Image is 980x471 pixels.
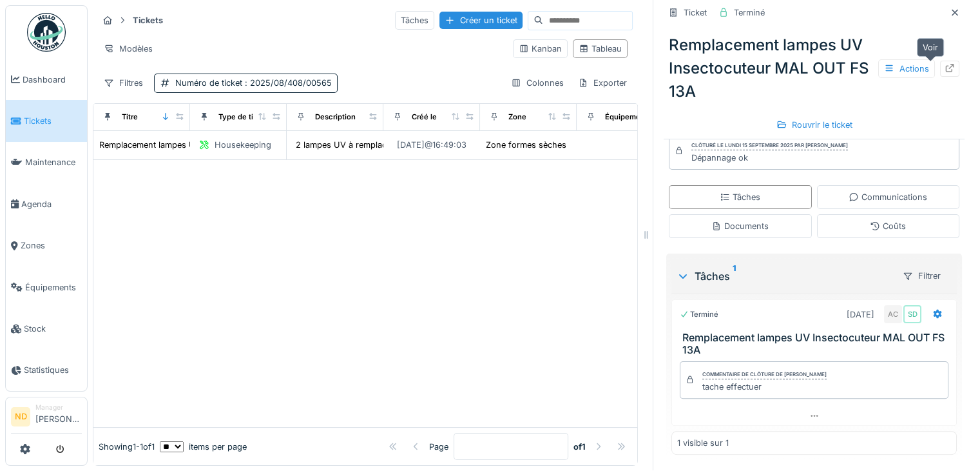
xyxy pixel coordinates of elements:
div: Documents [711,220,769,232]
a: Tickets [6,100,87,141]
a: Stock [6,308,87,349]
div: Terminé [734,6,765,19]
a: Maintenance [6,142,87,183]
a: Dashboard [6,59,87,100]
div: Équipement [605,112,648,123]
img: Badge_color-CXgf-gQk.svg [27,13,66,52]
div: Kanban [519,43,562,55]
div: Tâches [395,11,434,30]
div: Type de ticket [218,112,269,123]
div: Tâches [720,191,760,203]
div: Housekeeping [215,139,271,151]
div: Remplacement lampes UV Insectocuteur MAL OUT FS 13A [99,139,328,151]
sup: 1 [733,268,736,284]
div: [DATE] [847,308,874,321]
div: Rouvrir le ticket [771,116,858,134]
span: Maintenance [25,156,82,168]
div: Clôturé le lundi 15 septembre 2025 par [PERSON_NAME] [691,141,848,150]
div: Communications [849,191,927,203]
div: Actions [878,59,935,78]
span: Agenda [21,198,82,210]
div: tache effectuer [702,381,827,393]
span: : 2025/08/408/00565 [242,78,332,88]
div: SD [903,305,921,323]
strong: Tickets [128,14,168,26]
a: Zones [6,225,87,266]
div: Terminé [680,309,718,320]
div: Voir [917,38,944,57]
span: Dashboard [23,74,82,86]
div: Coûts [870,220,906,232]
a: Agenda [6,183,87,225]
div: Zone [508,112,526,123]
div: Commentaire de clôture de [PERSON_NAME] [702,370,827,379]
div: Créé le [412,112,437,123]
span: Tickets [24,115,82,127]
div: Filtrer [897,266,946,285]
li: ND [11,407,30,426]
div: Dépannage ok [691,152,848,164]
div: Remplacement lampes UV Insectocuteur MAL OUT FS 13A [664,28,965,108]
a: Équipements [6,266,87,308]
a: Statistiques [6,350,87,391]
div: Tâches [677,268,892,284]
div: AC [884,305,902,323]
h3: Remplacement lampes UV Insectocuteur MAL OUT FS 13A [682,332,951,356]
span: Équipements [25,281,82,294]
span: Statistiques [24,364,82,376]
div: 2 lampes UV à remplacer [296,139,394,151]
div: Tableau [579,43,622,55]
div: items per page [160,441,247,453]
div: Zone formes sèches [486,139,566,151]
div: Modèles [98,39,159,58]
div: Numéro de ticket [175,77,332,89]
span: Stock [24,323,82,335]
div: Titre [122,112,138,123]
div: Colonnes [505,74,570,92]
div: Ticket [684,6,707,19]
div: Manager [35,403,82,412]
span: Zones [21,239,82,252]
div: Filtres [98,74,149,92]
a: ND Manager[PERSON_NAME] [11,403,82,434]
div: 1 visible sur 1 [677,437,729,449]
div: Description [315,112,356,123]
li: [PERSON_NAME] [35,403,82,430]
div: [DATE] @ 16:49:03 [397,139,466,151]
div: Créer un ticket [439,12,523,29]
div: Page [429,441,448,453]
strong: of 1 [573,441,586,453]
div: Exporter [572,74,633,92]
div: Showing 1 - 1 of 1 [99,441,155,453]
